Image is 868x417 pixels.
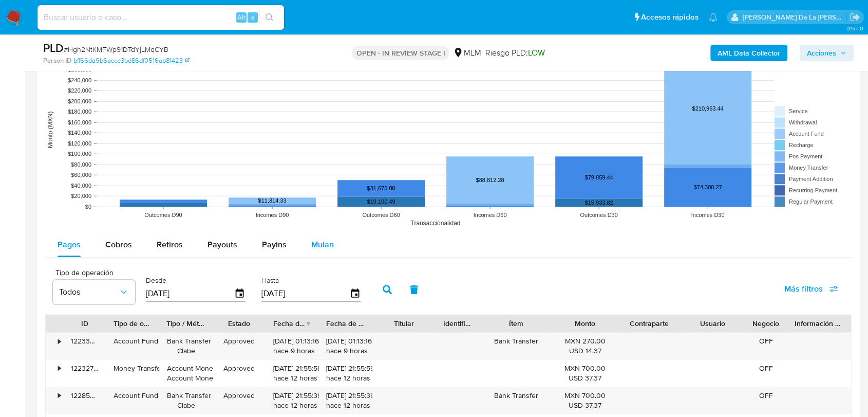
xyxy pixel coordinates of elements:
[743,12,846,22] p: javier.gutierrez@mercadolibre.com.mx
[43,56,71,65] b: Person ID
[237,12,246,22] span: Alt
[453,47,481,59] div: MLM
[37,11,284,24] input: Buscar usuario o caso...
[800,45,854,61] button: Acciones
[710,45,787,61] button: AML Data Collector
[73,56,190,65] a: bff66da9b6acce3bd86df0516ab81423
[352,46,449,60] p: OPEN - IN REVIEW STAGE I
[64,44,168,55] span: # Hgh2NtKMFWp91DTdYjLMqCYB
[709,13,718,22] a: Notificaciones
[718,45,780,61] b: AML Data Collector
[485,47,544,59] span: Riesgo PLD:
[846,24,863,32] span: 3.154.0
[641,12,699,23] span: Accesos rápidos
[850,12,860,23] a: Salir
[43,40,64,56] b: PLD
[251,12,254,22] span: s
[807,45,836,61] span: Acciones
[259,10,280,25] button: search-icon
[527,47,544,59] span: LOW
